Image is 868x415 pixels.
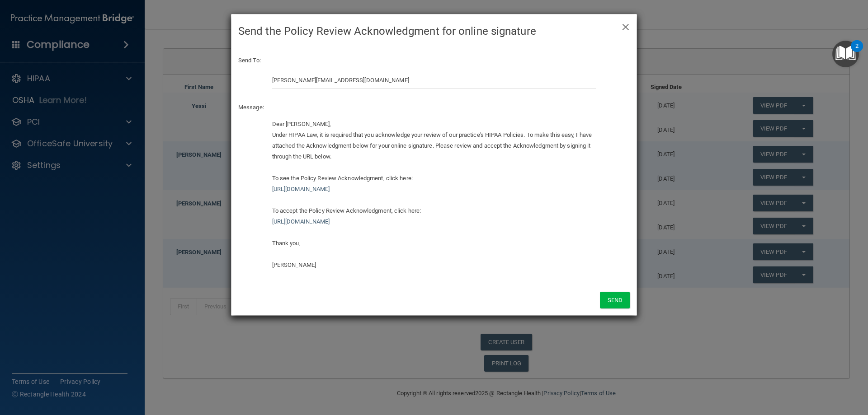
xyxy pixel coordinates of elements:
[238,102,630,113] p: Message:
[272,186,330,192] a: [URL][DOMAIN_NAME]
[832,41,859,67] button: Open Resource Center, 2 new notifications
[712,351,857,387] iframe: Drift Widget Chat Controller
[272,72,596,89] input: Email Address
[272,119,596,270] div: Dear [PERSON_NAME], Under HIPAA Law, it is required that you acknowledge your review of our pract...
[272,218,330,225] a: [URL][DOMAIN_NAME]
[238,55,630,66] p: Send To:
[622,17,630,35] span: ×
[855,46,859,58] div: 2
[600,292,630,308] button: Send
[238,21,630,41] h4: Send the Policy Review Acknowledgment for online signature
